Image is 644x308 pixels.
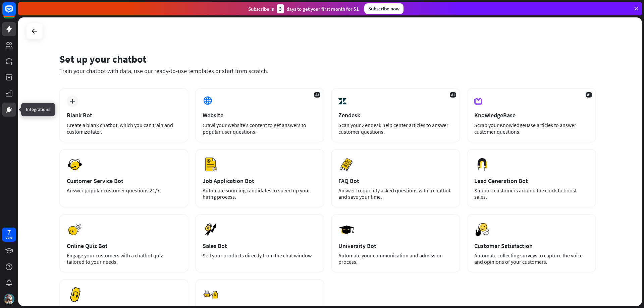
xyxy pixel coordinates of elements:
div: 3 [277,4,284,13]
div: Customer Satisfaction [474,242,589,250]
div: Subscribe in days to get your first month for $1 [248,4,359,13]
div: Zendesk [338,111,453,119]
button: Open LiveChat chat widget [5,3,25,23]
div: Website [203,111,317,119]
div: Scrap your KnowledgeBase articles to answer customer questions. [474,122,589,135]
div: Scan your Zendesk help center articles to answer customer questions. [338,122,453,135]
div: Job Application Bot [203,177,317,185]
div: Lead Generation Bot [474,177,589,185]
div: FAQ Bot [338,177,453,185]
div: Sales Bot [203,242,317,250]
div: Automate your communication and admission process. [338,252,453,265]
div: Answer popular customer questions 24/7. [67,187,181,194]
i: plus [70,99,75,104]
div: 7 [7,229,11,235]
span: AI [314,92,320,98]
div: Subscribe now [364,3,404,14]
div: days [6,235,12,240]
div: Automate collecting surveys to capture the voice and opinions of your customers. [474,252,589,265]
div: KnowledgeBase [474,111,589,119]
span: AI [586,92,592,98]
div: Create a blank chatbot, which you can train and customize later. [67,122,181,135]
div: Automate sourcing candidates to speed up your hiring process. [203,187,317,200]
div: Engage your customers with a chatbot quiz tailored to your needs. [67,252,181,265]
div: Online Quiz Bot [67,242,181,250]
div: Train your chatbot with data, use our ready-to-use templates or start from scratch. [59,67,596,75]
a: 7 days [2,228,16,242]
div: Answer frequently asked questions with a chatbot and save your time. [338,187,453,200]
div: Customer Service Bot [67,177,181,185]
div: Support customers around the clock to boost sales. [474,187,589,200]
div: Sell your products directly from the chat window [203,252,317,259]
div: Blank Bot [67,111,181,119]
div: Set up your chatbot [59,53,596,65]
span: AI [450,92,456,98]
div: Crawl your website’s content to get answers to popular user questions. [203,122,317,135]
div: University Bot [338,242,453,250]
